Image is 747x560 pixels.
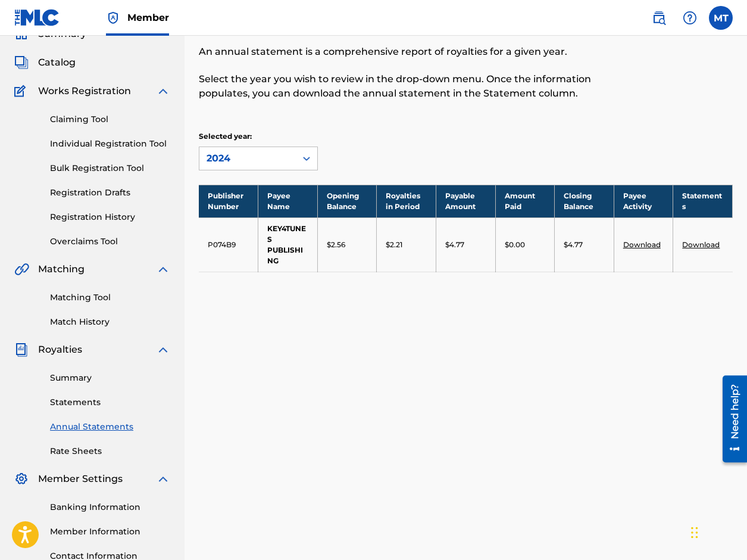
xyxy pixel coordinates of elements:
span: Works Registration [38,84,131,98]
img: expand [156,262,170,276]
p: An annual statement is a comprehensive report of royalties for a given year. [199,45,610,59]
span: Member Settings [38,472,123,486]
img: Member Settings [14,472,29,486]
p: $4.77 [445,239,464,250]
th: Publisher Number [199,185,258,217]
td: P074B9 [199,217,258,272]
a: Bulk Registration Tool [50,162,170,175]
p: Selected year: [199,131,318,142]
div: User Menu [709,6,733,30]
a: Rate Sheets [50,445,170,458]
img: MLC Logo [14,9,60,26]
iframe: Resource Center [714,371,747,467]
img: expand [156,84,170,98]
a: CatalogCatalog [14,55,76,70]
a: Member Information [50,525,170,538]
div: Drag [691,515,698,550]
a: Summary [50,372,170,384]
a: Match History [50,316,170,328]
th: Payee Name [258,185,318,217]
a: Individual Registration Tool [50,138,170,150]
a: Banking Information [50,501,170,514]
th: Payee Activity [614,185,673,217]
a: Download [682,240,720,249]
th: Amount Paid [495,185,555,217]
a: Claiming Tool [50,113,170,126]
p: $2.56 [327,239,345,250]
span: Matching [38,262,85,276]
a: Download [623,240,661,249]
img: Catalog [14,55,29,70]
a: Overclaims Tool [50,235,170,248]
span: Member [127,11,169,24]
div: Help [678,6,702,30]
img: Works Registration [14,84,30,98]
th: Royalties in Period [377,185,436,217]
img: expand [156,343,170,357]
img: search [652,11,666,25]
a: Statements [50,396,170,409]
div: 2024 [207,151,289,166]
th: Opening Balance [317,185,377,217]
td: KEY4TUNES PUBLISHING [258,217,318,272]
img: Matching [14,262,29,276]
p: $4.77 [564,239,583,250]
p: $2.21 [386,239,402,250]
iframe: Chat Widget [687,503,747,560]
a: Annual Statements [50,421,170,433]
img: help [683,11,697,25]
a: Registration History [50,211,170,223]
span: Catalog [38,55,76,70]
a: Matching Tool [50,291,170,304]
a: Public Search [647,6,671,30]
img: expand [156,472,170,486]
th: Payable Amount [436,185,495,217]
a: SummarySummary [14,27,86,41]
span: Royalties [38,343,82,357]
th: Closing Balance [555,185,614,217]
th: Statements [673,185,733,217]
img: Top Rightsholder [106,11,120,25]
p: $0.00 [505,239,525,250]
img: Royalties [14,343,29,357]
a: Registration Drafts [50,186,170,199]
p: Select the year you wish to review in the drop-down menu. Once the information populates, you can... [199,72,610,101]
